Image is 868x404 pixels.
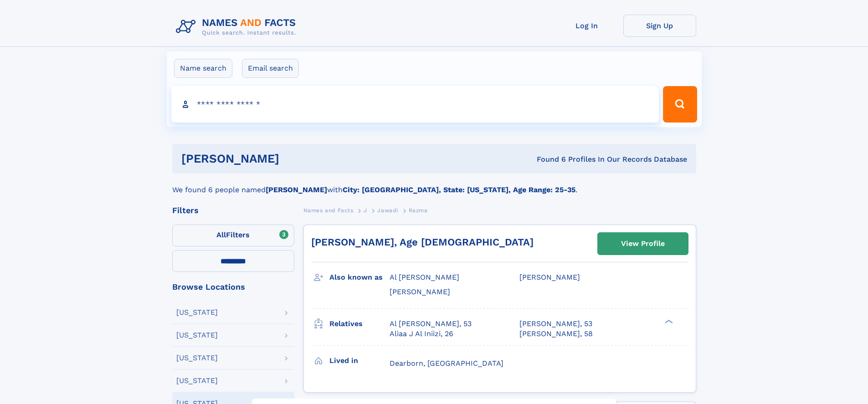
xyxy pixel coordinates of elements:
div: Found 6 Profiles In Our Records Database [408,154,687,164]
b: [PERSON_NAME] [266,185,327,194]
div: Filters [172,206,294,215]
a: [PERSON_NAME], 53 [519,319,592,329]
span: [PERSON_NAME] [390,287,450,296]
button: Search Button [663,86,697,123]
div: [US_STATE] [176,332,218,339]
label: Email search [242,59,299,78]
a: Jawadi [377,205,398,216]
a: Al [PERSON_NAME], 53 [390,319,472,329]
span: Jawadi [377,207,398,214]
a: Sign Up [623,15,696,37]
div: ❯ [663,318,673,324]
a: Log In [550,15,623,37]
div: View Profile [621,233,665,254]
h3: Also known as [329,270,390,285]
a: [PERSON_NAME], 58 [519,329,593,339]
span: J [364,207,367,214]
img: Logo Names and Facts [172,15,303,39]
span: All [216,230,226,239]
a: Names and Facts [303,205,354,216]
span: Al [PERSON_NAME] [390,273,459,281]
h1: [PERSON_NAME] [181,153,408,164]
a: Aliaa J Al Iniizi, 26 [390,329,453,339]
div: [US_STATE] [176,309,218,316]
div: Browse Locations [172,283,294,291]
div: We found 6 people named with . [172,174,696,195]
input: search input [171,86,659,123]
a: [PERSON_NAME], Age [DEMOGRAPHIC_DATA] [311,236,534,248]
span: Razma [409,207,428,214]
span: [PERSON_NAME] [519,273,580,281]
div: [US_STATE] [176,377,218,384]
label: Name search [174,59,232,78]
label: Filters [172,225,294,246]
h3: Relatives [329,316,390,332]
span: Dearborn, [GEOGRAPHIC_DATA] [390,359,503,368]
a: View Profile [598,233,688,255]
a: J [364,205,367,216]
h3: Lived in [329,353,390,368]
b: City: [GEOGRAPHIC_DATA], State: [US_STATE], Age Range: 25-35 [343,185,575,194]
div: [US_STATE] [176,354,218,362]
